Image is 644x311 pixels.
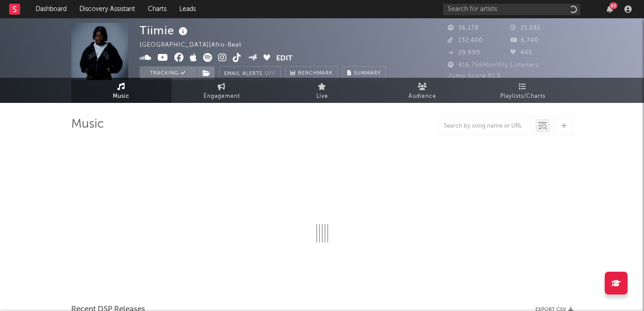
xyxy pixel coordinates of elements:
[140,40,252,51] div: [GEOGRAPHIC_DATA] | Afro-Beat
[448,62,539,68] span: 416,756 Monthly Listeners
[71,78,172,103] a: Music
[609,2,618,9] div: 83
[219,66,281,80] button: Email AlertsOff
[439,123,535,130] input: Search by song name or URL
[140,23,190,38] div: Tiimie
[272,78,372,103] a: Live
[204,91,240,102] span: Engagement
[448,50,480,56] span: 29,990
[113,91,130,102] span: Music
[408,91,436,102] span: Audience
[448,38,483,43] span: 132,400
[448,25,479,31] span: 36,178
[448,73,501,79] span: Jump Score: 81.5
[342,66,386,80] button: Summary
[473,78,573,103] a: Playlists/Charts
[500,91,545,102] span: Playlists/Charts
[510,25,540,31] span: 21,532
[510,38,539,43] span: 6,740
[510,50,532,56] span: 445
[172,78,272,103] a: Engagement
[140,66,197,80] button: Tracking
[607,5,613,13] button: 83
[276,53,293,64] button: Edit
[298,68,333,79] span: Benchmark
[265,71,276,76] em: Off
[372,78,473,103] a: Audience
[443,4,580,15] input: Search for artists
[285,66,338,80] a: Benchmark
[354,71,381,76] span: Summary
[316,91,328,102] span: Live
